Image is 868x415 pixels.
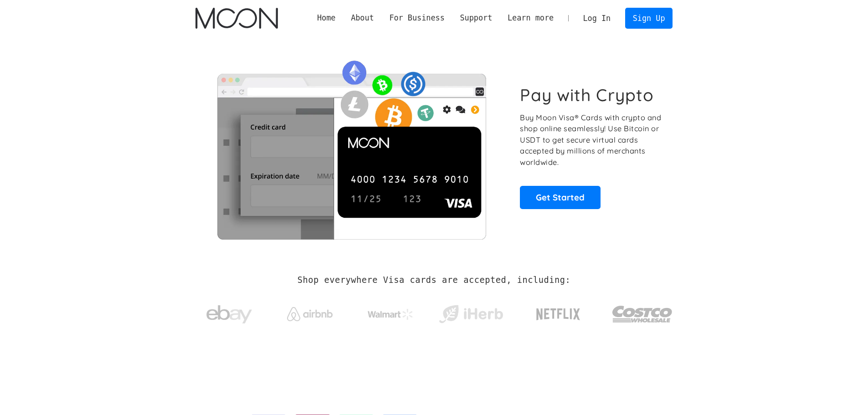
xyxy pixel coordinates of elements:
a: Get Started [520,186,601,209]
h2: Shop everywhere Visa cards are accepted, including: [298,275,570,285]
img: Walmart [368,309,413,320]
div: Support [460,12,492,24]
div: About [351,12,374,24]
img: Netflix [535,303,581,326]
a: Sign Up [625,8,673,28]
a: home [195,8,278,29]
p: Buy Moon Visa® Cards with crypto and shop online seamlessly! Use Bitcoin or USDT to get secure vi... [520,112,663,168]
a: ebay [195,291,263,333]
img: Costco [612,297,673,331]
div: Learn more [500,12,561,24]
a: iHerb [437,293,505,331]
img: Moon Logo [195,8,278,29]
h1: Pay with Crypto [520,85,654,105]
a: Walmart [356,300,424,324]
img: ebay [206,300,252,329]
a: Home [309,12,343,24]
img: Airbnb [287,307,333,321]
img: iHerb [437,302,505,326]
div: Support [452,12,500,24]
a: Costco [612,288,673,336]
div: For Business [382,12,452,24]
div: For Business [389,12,444,24]
div: Learn more [508,12,554,24]
a: Airbnb [276,298,344,326]
a: Log In [575,8,618,28]
img: Moon Cards let you spend your crypto anywhere Visa is accepted. [195,54,508,239]
div: About [343,12,381,24]
a: Netflix [518,294,599,330]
